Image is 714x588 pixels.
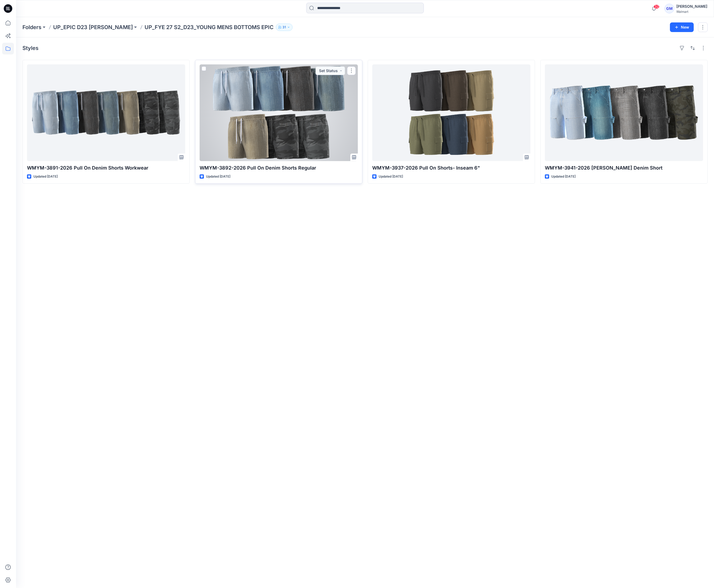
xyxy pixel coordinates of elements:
p: WMYM-3941-2026 [PERSON_NAME] Denim Short [545,164,703,172]
div: GM [665,4,674,13]
p: Updated [DATE] [551,174,576,179]
a: Folders [22,23,41,31]
p: 31 [282,24,286,30]
a: UP_EPIC D23 [PERSON_NAME] [53,23,133,31]
div: [PERSON_NAME] [676,3,707,10]
p: Updated [DATE] [33,174,58,179]
p: UP_FYE 27 S2_D23_YOUNG MENS BOTTOMS EPIC [145,23,274,31]
a: WMYM-3937-2026 Pull On Shorts- Inseam 6" [372,64,530,161]
h4: Styles [22,45,38,51]
button: 31 [276,23,293,31]
p: Updated [DATE] [206,174,230,179]
a: WMYM-3891-2026 Pull On Denim Shorts Workwear [27,64,185,161]
p: WMYM-3891-2026 Pull On Denim Shorts Workwear [27,164,185,172]
button: New [670,22,694,32]
a: WMYM-3941-2026 Carpenter Denim Short [545,64,703,161]
p: WMYM-3937-2026 Pull On Shorts- Inseam 6" [372,164,530,172]
div: Walmart [676,10,707,14]
span: 32 [654,5,659,9]
p: Updated [DATE] [379,174,403,179]
p: WMYM-3892-2026 Pull On Denim Shorts Regular [200,164,358,172]
a: WMYM-3892-2026 Pull On Denim Shorts Regular [200,64,358,161]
